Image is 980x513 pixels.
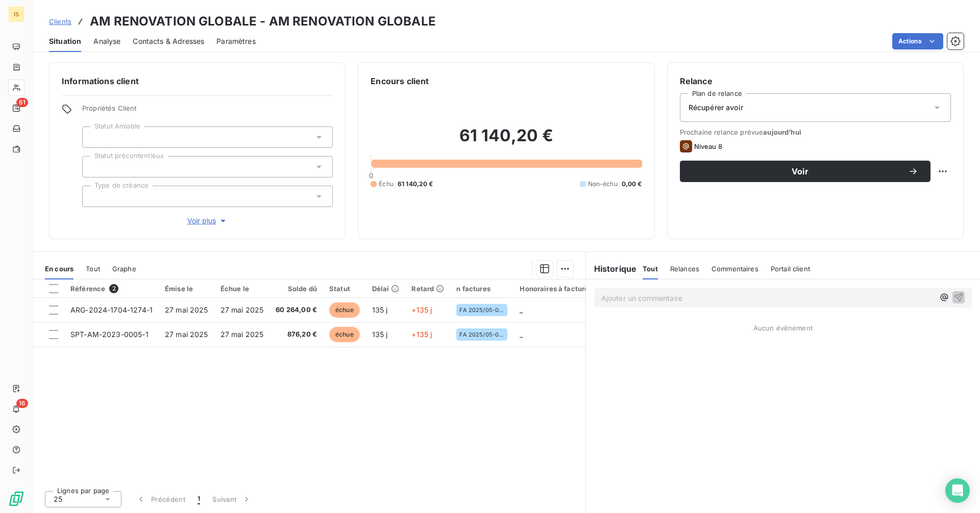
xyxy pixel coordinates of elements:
[276,305,317,315] span: 60 264,00 €
[945,478,970,503] div: Open Intercom Messenger
[411,330,432,339] span: +135 j
[276,285,317,293] div: Solde dû
[371,75,429,87] h6: Encours client
[45,265,73,273] span: En cours
[329,285,360,293] div: Statut
[398,179,433,189] span: 61 140,20 €
[220,330,264,339] span: 27 mai 2025
[220,285,264,293] div: Échue le
[70,284,153,293] div: Référence
[220,305,264,314] span: 27 mai 2025
[62,75,333,87] h6: Informations client
[892,33,943,49] button: Actions
[586,263,637,275] h6: Historique
[459,307,504,313] span: FA 2025/05-0101
[680,128,951,136] span: Prochaine relance prévue
[216,36,256,46] span: Paramètres
[459,331,504,338] span: FA 2025/05-0101
[643,265,658,273] span: Tout
[588,179,618,189] span: Non-échu
[112,265,136,273] span: Graphe
[379,179,394,189] span: Échu
[692,167,908,175] span: Voir
[694,142,722,150] span: Niveau 8
[372,305,388,314] span: 135 j
[91,162,99,171] input: Ajouter une valeur
[670,265,699,273] span: Relances
[276,329,317,340] span: 876,20 €
[329,327,360,342] span: échue
[369,171,373,179] span: 0
[191,489,206,510] button: 1
[8,6,24,22] div: IS
[82,104,333,118] span: Propriétés Client
[82,215,333,226] button: Voir plus
[70,330,149,339] span: SPT-AM-2023-0005-1
[130,489,191,510] button: Précédent
[16,399,28,408] span: 16
[372,285,400,293] div: Délai
[187,216,228,226] span: Voir plus
[91,133,99,142] input: Ajouter une valeur
[93,36,120,46] span: Analyse
[372,330,388,339] span: 135 j
[680,75,951,87] h6: Relance
[456,285,507,293] div: n factures
[90,12,436,31] h3: AM RENOVATION GLOBALE - AM RENOVATION GLOBALE
[54,494,62,504] span: 25
[165,305,208,314] span: 27 mai 2025
[8,491,24,507] img: Logo LeanPay
[49,36,81,46] span: Situation
[411,285,444,293] div: Retard
[622,179,642,189] span: 0,00 €
[70,305,153,314] span: ARG-2024-1704-1274-1
[133,36,204,46] span: Contacts & Adresses
[520,305,523,314] span: _
[16,98,28,107] span: 61
[165,330,208,339] span: 27 mai 2025
[165,285,208,293] div: Émise le
[689,102,743,113] span: Récupérer avoir
[329,302,360,318] span: échue
[753,324,813,332] span: Aucun évènement
[198,494,200,504] span: 1
[206,489,258,510] button: Suivant
[109,284,118,293] span: 2
[91,192,99,201] input: Ajouter une valeur
[763,128,801,136] span: aujourd’hui
[680,161,930,182] button: Voir
[411,305,432,314] span: +135 j
[771,265,810,273] span: Portail client
[86,265,100,273] span: Tout
[371,125,642,156] h2: 61 140,20 €
[712,265,758,273] span: Commentaires
[520,285,591,293] div: Honoraires à facturer
[49,17,71,25] span: Clients
[49,16,71,27] a: Clients
[520,330,523,339] span: _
